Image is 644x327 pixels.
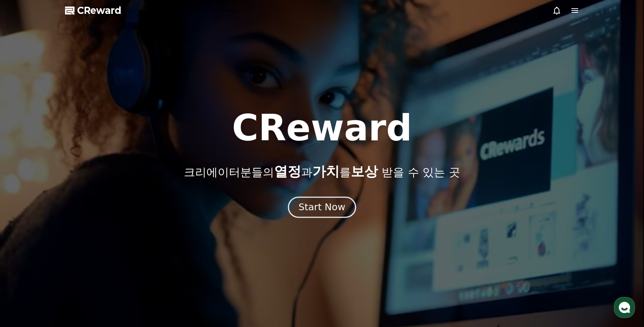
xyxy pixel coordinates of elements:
[184,164,460,179] p: 크리에이터분들의 과 를 받을 수 있는 곳
[97,238,144,257] a: 설정
[289,205,355,212] a: Start Now
[351,164,378,179] span: 보상
[288,196,356,218] button: Start Now
[274,164,301,179] span: 열정
[232,110,412,146] h1: CReward
[116,249,125,255] span: 설정
[65,5,121,17] a: CReward
[69,250,78,256] span: 대화
[299,201,345,214] div: Start Now
[312,164,339,179] span: 가치
[2,238,50,257] a: 홈
[77,5,121,17] span: CReward
[50,238,97,257] a: 대화
[24,249,28,255] span: 홈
